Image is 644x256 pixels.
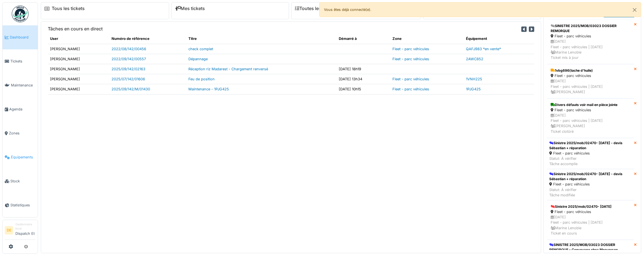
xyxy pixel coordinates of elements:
[547,20,634,64] a: SINISTRE 2025/MOB/03023 DOSSIER REMORQUE Fleet - parc véhicules [DATE]Fleet - parc véhicules | [D...
[551,107,630,113] div: Fleet - parc véhicules
[466,47,501,51] a: QAFJ983 *en vente*
[48,44,109,54] td: [PERSON_NAME]
[48,64,109,74] td: [PERSON_NAME]
[392,47,429,51] a: Fleet - parc véhicules
[112,87,150,91] a: 2025/09/142/M/01430
[549,187,632,198] div: Statut: À vérifier Tâche modifiée
[549,141,632,151] div: Sinistre 2025/mob/02470- [DATE] - devis Sébastian + réparation
[112,57,146,61] a: 2022/09/142/00557
[551,204,630,209] div: Sinistre 2025/mob/02470- [DATE]
[390,34,464,44] th: Zone
[175,6,205,11] a: Mes tickets
[466,87,481,91] a: 1PJG425
[319,2,641,17] div: Vous êtes déjà connecté(e).
[549,172,632,182] div: Sinistre 2025/mob/02470- [DATE] - devis Sébastian + réparation
[112,77,145,81] a: 2025/07/142/01606
[48,26,103,32] h6: Tâches en cours en direct
[5,222,35,240] a: DE Gestionnaire localDispatch Et
[628,3,641,17] button: Close
[392,77,429,81] a: Fleet - parc véhicules
[48,74,109,84] td: [PERSON_NAME]
[551,39,630,60] div: [DATE] Fleet - parc véhicules | [DATE] Marine Lenoble Ticket mis à jour
[547,64,634,98] a: 1vbg696(tache d'huile) Fleet - parc véhicules [DATE]Fleet - parc véhicules | [DATE] [PERSON_NAME]
[3,49,38,73] a: Tickets
[551,23,630,33] div: SINISTRE 2025/MOB/03023 DOSSIER REMORQUE
[337,64,390,74] td: [DATE] 18h19
[3,73,38,97] a: Maintenance
[549,151,632,156] div: Fleet - parc véhicules
[3,97,38,121] a: Agenda
[3,193,38,217] a: Statistiques
[188,87,229,91] a: Maintenance - 1PJG425
[3,145,38,169] a: Équipements
[11,83,35,88] span: Maintenance
[10,35,35,40] span: Dashboard
[15,222,35,231] div: Gestionnaire local
[551,209,630,214] div: Fleet - parc véhicules
[337,74,390,84] td: [DATE] 13h34
[5,226,13,235] li: DE
[52,6,85,11] a: Tous les tickets
[188,67,268,71] a: Réception riz Madarest - Chargement renversé
[466,57,483,61] a: 2AWC852
[112,67,145,71] a: 2025/09/142/02163
[188,47,213,51] a: check complet
[109,34,186,44] th: Numéro de référence
[11,154,35,160] span: Équipements
[464,34,534,44] th: Équipement
[3,25,38,49] a: Dashboard
[112,47,146,51] a: 2022/08/142/00456
[551,68,630,73] div: 1vbg696(tache d'huile)
[547,98,634,138] a: Divers défauts voir mail en pièce jointe Fleet - parc véhicules [DATE]Fleet - parc véhicules | [D...
[3,121,38,145] a: Zones
[15,222,35,238] li: Dispatch Et
[9,107,35,112] span: Agenda
[392,57,429,61] a: Fleet - parc véhicules
[337,34,390,44] th: Démarré à
[48,84,109,94] td: [PERSON_NAME]
[551,113,630,134] div: [DATE] Fleet - parc véhicules | [DATE] [PERSON_NAME] Ticket clotûré
[551,102,630,107] div: Divers défauts voir mail en pièce jointe
[188,57,208,61] a: Dépannage
[10,59,35,64] span: Tickets
[10,202,35,208] span: Statistiques
[551,78,630,95] div: [DATE] Fleet - parc véhicules | [DATE] [PERSON_NAME]
[3,169,38,193] a: Stock
[466,77,482,81] a: 1VNH225
[9,131,35,136] span: Zones
[551,33,630,39] div: Fleet - parc véhicules
[48,54,109,64] td: [PERSON_NAME]
[337,84,390,94] td: [DATE] 10h15
[551,73,630,78] div: Fleet - parc véhicules
[547,138,634,169] a: Sinistre 2025/mob/02470- [DATE] - devis Sébastian + réparation Fleet - parc véhicules Statut: À v...
[186,34,337,44] th: Titre
[10,178,35,184] span: Stock
[549,242,632,252] div: SINISTRE 2025/MOB/03023 DOSSIER REMORQUE - Convoyage chez Moeyerson
[549,182,632,187] div: Fleet - parc véhicules
[12,6,29,22] img: Badge_color-CXgf-gQk.svg
[188,77,215,81] a: Feu de position
[551,214,630,236] div: [DATE] Fleet - parc véhicules | [DATE] Marine Lenoble Ticket en cours
[547,200,634,240] a: Sinistre 2025/mob/02470- [DATE] Fleet - parc véhicules [DATE]Fleet - parc véhicules | [DATE] Mari...
[392,87,429,91] a: Fleet - parc véhicules
[50,37,58,41] span: translation missing: fr.shared.user
[547,169,634,200] a: Sinistre 2025/mob/02470- [DATE] - devis Sébastian + réparation Fleet - parc véhicules Statut: À v...
[549,156,632,166] div: Statut: À vérifier Tâche accomplie
[295,6,337,11] a: Toutes les tâches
